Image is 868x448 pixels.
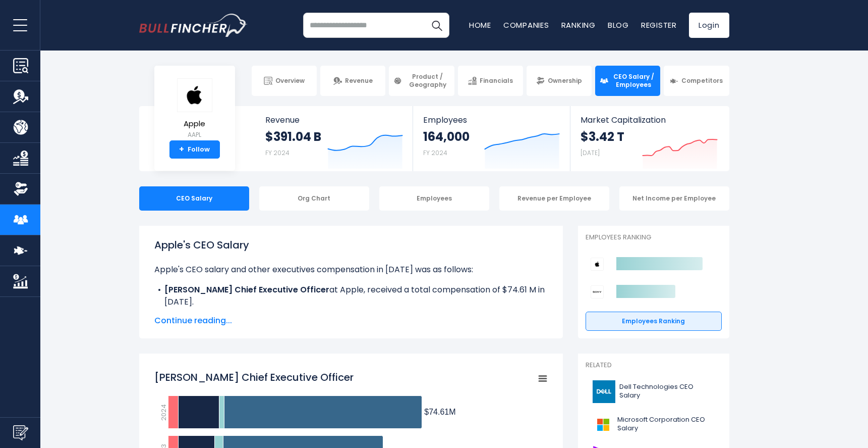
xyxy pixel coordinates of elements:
[592,380,617,403] img: DELL logo
[13,181,28,196] img: Ownership
[611,73,656,88] span: CEO Salary / Employees
[503,20,549,30] a: Companies
[389,66,454,96] a: Product / Geography
[591,258,604,271] img: Apple competitors logo
[592,413,614,436] img: MSFT logo
[548,77,582,85] span: Ownership
[641,20,677,30] a: Register
[689,13,729,38] a: Login
[159,404,168,421] text: 2024
[139,186,249,211] div: CEO Salary
[259,186,369,211] div: Org Chart
[458,66,523,96] a: Financials
[619,383,715,400] span: Dell Technologies CEO Salary
[619,186,729,211] div: Net Income per Employee
[255,106,413,171] a: Revenue $391.04 B FY 2024
[664,66,729,96] a: Competitors
[252,66,317,96] a: Overview
[179,145,184,154] strong: +
[591,285,604,298] img: Sony Group Corporation competitors logo
[480,77,513,85] span: Financials
[581,115,718,125] span: Market Capitalization
[561,20,596,30] a: Ranking
[265,115,403,125] span: Revenue
[154,264,548,276] p: Apple's CEO salary and other executives compensation in [DATE] was as follows:
[413,106,570,171] a: Employees 164,000 FY 2024
[581,129,624,144] strong: $3.42 T
[154,370,354,384] tspan: [PERSON_NAME] Chief Executive Officer
[154,315,548,327] span: Continue reading...
[595,66,660,96] a: CEO Salary / Employees
[164,284,329,295] b: [PERSON_NAME] Chief Executive Officer
[681,77,723,85] span: Competitors
[586,312,722,331] a: Employees Ranking
[586,361,722,370] p: Related
[617,416,716,433] span: Microsoft Corporation CEO Salary
[177,130,212,139] small: AAPL
[169,140,220,159] a: +Follow
[320,66,385,96] a: Revenue
[139,14,248,37] a: Go to homepage
[423,148,447,157] small: FY 2024
[586,378,722,406] a: Dell Technologies CEO Salary
[423,115,560,125] span: Employees
[586,411,722,438] a: Microsoft Corporation CEO Salary
[469,20,491,30] a: Home
[265,129,321,144] strong: $391.04 B
[275,77,305,85] span: Overview
[608,20,629,30] a: Blog
[139,14,248,37] img: bullfincher logo
[177,120,212,128] span: Apple
[499,186,609,211] div: Revenue per Employee
[265,148,290,157] small: FY 2024
[424,13,449,38] button: Search
[570,106,728,171] a: Market Capitalization $3.42 T [DATE]
[527,66,592,96] a: Ownership
[177,78,213,141] a: Apple AAPL
[581,148,600,157] small: [DATE]
[379,186,489,211] div: Employees
[405,73,449,88] span: Product / Geography
[154,237,548,253] h1: Apple's CEO Salary
[154,284,548,308] li: at Apple, received a total compensation of $74.61 M in [DATE].
[345,77,373,85] span: Revenue
[424,408,455,416] tspan: $74.61M
[423,129,470,144] strong: 164,000
[586,233,722,242] p: Employees Ranking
